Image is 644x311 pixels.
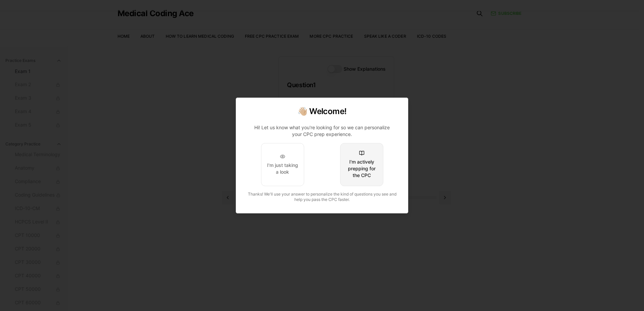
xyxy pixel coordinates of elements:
button: I'm just taking a look [261,143,304,186]
div: I'm actively prepping for the CPC [346,159,378,179]
button: I'm actively prepping for the CPC [340,143,383,186]
h2: 👋🏼 Welcome! [244,106,400,117]
p: Hi! Let us know what you're looking for so we can personalize your CPC prep experience. [250,124,394,138]
div: I'm just taking a look [267,162,298,175]
span: Thanks! We'll use your answer to personalize the kind of questions you see and help you pass the ... [248,192,396,202]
